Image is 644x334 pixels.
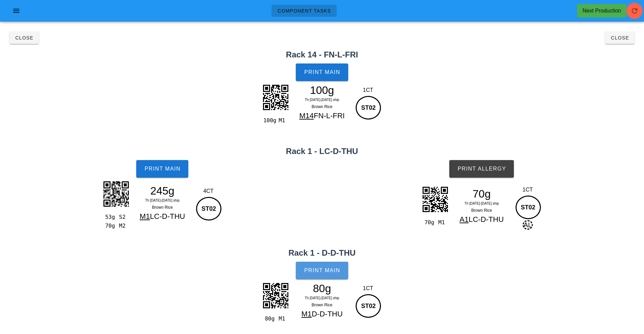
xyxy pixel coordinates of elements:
span: Th [DATE]-[DATE] ship [305,296,339,300]
span: Print Allergy [457,166,506,172]
button: Print Allergy [449,160,514,178]
span: Th [DATE]-[DATE] ship [305,98,339,102]
div: M2 [116,222,130,230]
div: Next Production [582,7,621,15]
span: M1 [301,310,312,318]
div: 1CT [514,186,542,194]
span: Component Tasks [277,8,331,14]
div: ST02 [356,294,381,318]
div: Brown Rice [293,103,352,110]
span: Print Main [304,69,340,75]
span: Th [DATE]-[DATE] ship [464,202,499,205]
div: 4CT [194,187,222,195]
button: Print Main [136,160,188,178]
span: Close [611,35,629,41]
span: M14 [299,111,314,120]
img: 9AFbUiT7qh8NoAAAAAElFTkSuQmCC [259,279,292,312]
div: 80g [262,314,276,323]
button: Close [9,32,39,44]
span: A1 [459,215,469,224]
div: M1 [276,116,290,125]
h2: Rack 1 - LC-D-THU [4,145,640,157]
div: ST02 [516,196,541,219]
div: Brown Rice [293,302,352,308]
button: Print Main [296,262,348,279]
span: AL [523,220,533,230]
img: kkIAAAAASUVORK5CYII= [99,177,133,211]
div: ST02 [356,96,381,120]
div: ST02 [196,197,221,221]
a: Component Tasks [271,5,337,17]
div: 53g [102,213,116,222]
span: FN-L-FRI [314,111,345,120]
span: Print Main [304,267,340,274]
span: D-D-THU [312,310,343,318]
div: 80g [293,283,352,293]
div: 100g [262,116,276,125]
div: S2 [116,213,130,222]
div: 70g [452,189,511,199]
div: 100g [293,85,352,95]
span: LC-D-THU [150,212,185,221]
div: Brown Rice [452,207,511,214]
h2: Rack 14 - FN-L-FRI [4,49,640,61]
button: Close [605,32,635,44]
div: M1 [436,218,450,227]
div: 1CT [354,284,382,292]
span: Print Main [144,166,181,172]
h2: Rack 1 - D-D-THU [4,247,640,259]
span: LC-D-THU [469,215,504,224]
div: 1CT [354,86,382,94]
div: Brown Rice [133,204,192,211]
button: Print Main [296,63,348,81]
div: 245g [133,186,192,196]
div: M1 [276,314,290,323]
img: 5GBIwrxSQwwkwNiV+1U7BiICITlS7XbC0A5aYNIpkc5HLfzEJtGntaiTBxrI3yoZSCELkCiSnbT65aL6QHKuqNQWdT2qqKQrU... [259,80,292,114]
span: Th [DATE]-[DATE] ship [145,199,180,202]
span: Close [15,35,33,41]
span: M1 [140,212,150,221]
img: EcARPCsWqJNCEtMPNFTAjHqiXShLTAzBcxIRyrlkgT0gIzX8SEcKxaIk1IC8x8ERPCsWqJNCEtMPNFTAjHqiXyA3BOdz6AIXN... [418,182,452,216]
div: 70g [102,222,116,230]
div: 70g [422,218,435,227]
